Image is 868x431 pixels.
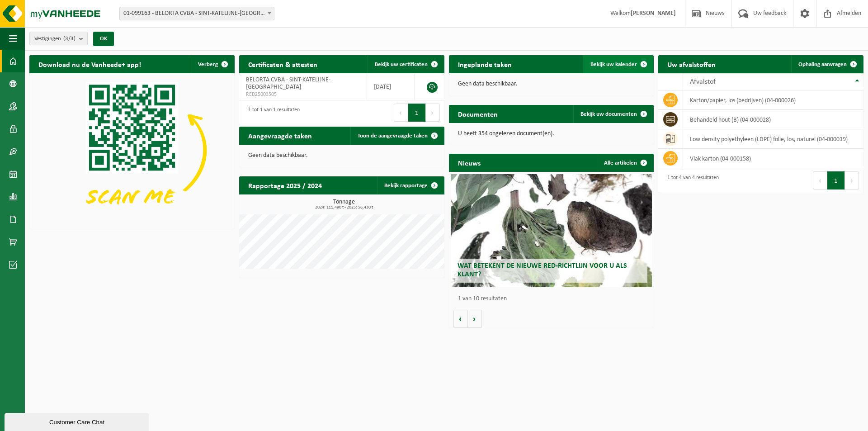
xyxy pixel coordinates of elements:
[246,91,360,98] span: RED25003505
[29,73,235,227] img: Download de VHEPlus App
[246,76,330,90] span: BELORTA CVBA - SINT-KATELIJNE-[GEOGRAPHIC_DATA]
[120,7,274,20] span: 01-099163 - BELORTA CVBA - SINT-KATELIJNE-WAVER
[468,310,482,328] button: Volgende
[29,55,150,73] h2: Download nu de Vanheede+ app!
[375,62,428,67] span: Bekijk uw certificaten
[29,32,88,45] button: Vestigingen(3/3)
[358,133,428,139] span: Toon de aangevraagde taken
[408,104,426,122] button: 1
[590,62,637,67] span: Bekijk uw kalender
[93,32,114,46] button: OK
[377,176,443,194] a: Bekijk rapportage
[580,111,637,117] span: Bekijk uw documenten
[573,105,653,123] a: Bekijk uw documenten
[583,55,653,73] a: Bekijk uw kalender
[191,55,234,73] button: Verberg
[683,90,863,110] td: karton/papier, los (bedrijven) (04-000026)
[631,10,676,17] strong: [PERSON_NAME]
[791,55,863,73] a: Ophaling aanvragen
[34,32,75,46] span: Vestigingen
[198,62,218,67] span: Verberg
[813,171,827,189] button: Previous
[239,176,331,194] h2: Rapportage 2025 / 2024
[663,171,719,190] div: 1 tot 4 van 4 resultaten
[449,105,507,123] h2: Documenten
[244,199,444,210] h3: Tonnage
[426,104,440,122] button: Next
[458,262,627,278] span: Wat betekent de nieuwe RED-richtlijn voor u als klant?
[63,36,75,42] count: (3/3)
[798,62,847,67] span: Ophaling aanvragen
[458,81,645,87] p: Geen data beschikbaar.
[239,55,326,73] h2: Certificaten & attesten
[683,110,863,129] td: behandeld hout (B) (04-000028)
[683,129,863,149] td: low density polyethyleen (LDPE) folie, los, naturel (04-000039)
[458,296,650,302] p: 1 van 10 resultaten
[368,55,443,73] a: Bekijk uw certificaten
[394,104,408,122] button: Previous
[239,127,321,144] h2: Aangevraagde taken
[845,171,859,189] button: Next
[449,154,490,171] h2: Nieuws
[350,127,443,145] a: Toon de aangevraagde taken
[683,149,863,168] td: vlak karton (04-000158)
[451,174,652,287] a: Wat betekent de nieuwe RED-richtlijn voor u als klant?
[5,411,151,431] iframe: chat widget
[244,103,300,123] div: 1 tot 1 van 1 resultaten
[119,7,274,20] span: 01-099163 - BELORTA CVBA - SINT-KATELIJNE-WAVER
[244,205,444,210] span: 2024: 111,490 t - 2025: 56,430 t
[597,154,653,172] a: Alle artikelen
[658,55,725,73] h2: Uw afvalstoffen
[690,78,716,85] span: Afvalstof
[827,171,845,189] button: 1
[458,131,645,137] p: U heeft 354 ongelezen document(en).
[453,310,468,328] button: Vorige
[449,55,521,73] h2: Ingeplande taken
[248,152,435,159] p: Geen data beschikbaar.
[367,73,415,100] td: [DATE]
